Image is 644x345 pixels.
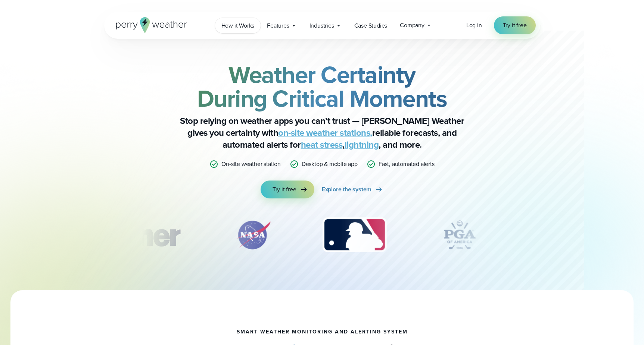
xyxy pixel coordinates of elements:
[302,160,358,169] p: Desktop & mobile app
[503,21,527,30] span: Try it free
[348,18,394,33] a: Case Studies
[221,160,280,169] p: On-site weather station
[227,216,279,254] img: NASA.svg
[273,185,296,194] span: Try it free
[379,160,435,169] p: Fast, automated alerts
[227,216,279,254] div: 2 of 12
[301,138,343,151] a: heat stress
[215,18,261,33] a: How it Works
[322,181,383,198] a: Explore the system
[309,21,334,30] span: Industries
[354,21,388,30] span: Case Studies
[237,329,408,335] h1: smart weather monitoring and alerting system
[430,216,489,254] div: 4 of 12
[322,185,371,194] span: Explore the system
[221,21,255,30] span: How it Works
[278,126,372,139] a: on-site weather stations,
[85,216,191,254] img: Turner-Construction_1.svg
[197,57,447,116] strong: Weather Certainty During Critical Moments
[430,216,489,254] img: PGA.svg
[466,21,482,30] a: Log in
[345,138,379,151] a: lightning
[315,216,394,254] div: 3 of 12
[315,216,394,254] img: MLB.svg
[261,181,314,198] a: Try it free
[141,216,503,257] div: slideshow
[173,115,472,151] p: Stop relying on weather apps you can’t trust — [PERSON_NAME] Weather gives you certainty with rel...
[267,21,289,30] span: Features
[400,21,424,30] span: Company
[85,216,191,254] div: 1 of 12
[494,16,536,34] a: Try it free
